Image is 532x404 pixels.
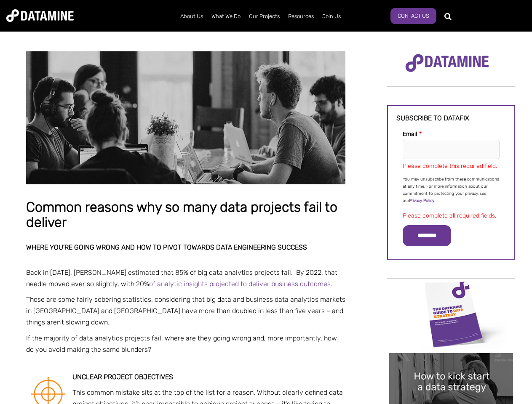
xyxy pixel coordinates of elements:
h1: Common reasons why so many data projects fail to deliver [26,200,345,230]
img: Common reasons why so many data projects fail to deliver [26,51,345,184]
a: Contact Us [390,8,436,24]
a: What We Do [207,5,245,27]
a: Join Us [318,5,345,27]
p: If the majority of data analytics projects fail, where are they going wrong and, more importantly... [26,332,345,355]
img: Datamine [6,9,74,22]
a: About Us [176,5,207,27]
h3: Subscribe to datafix [396,114,506,122]
h2: Where you’re going wrong and how to pivot towards data engineering success [26,244,345,251]
p: Back in [DATE], [PERSON_NAME] estimated that 85% of big data analytics projects fail. By 2022, th... [26,267,345,290]
a: Privacy Policy [409,198,434,203]
p: Those are some fairly sobering statistics, considering that big data and business data analytics ... [26,294,345,328]
a: Resources [284,5,318,27]
img: Datamine Logo No Strapline - Purple [400,48,495,78]
a: Our Projects [245,5,284,27]
span: Email [403,130,417,138]
img: Data Strategy Cover thumbnail [389,279,513,349]
strong: Unclear project objectives [72,373,173,381]
label: Please complete all required fields. [403,212,496,219]
p: You may unsubscribe from these communications at any time. For more information about our commitm... [403,176,500,205]
label: Please complete this required field. [403,162,497,170]
a: of analytic insights projected to deliver business outcomes. [149,280,332,288]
